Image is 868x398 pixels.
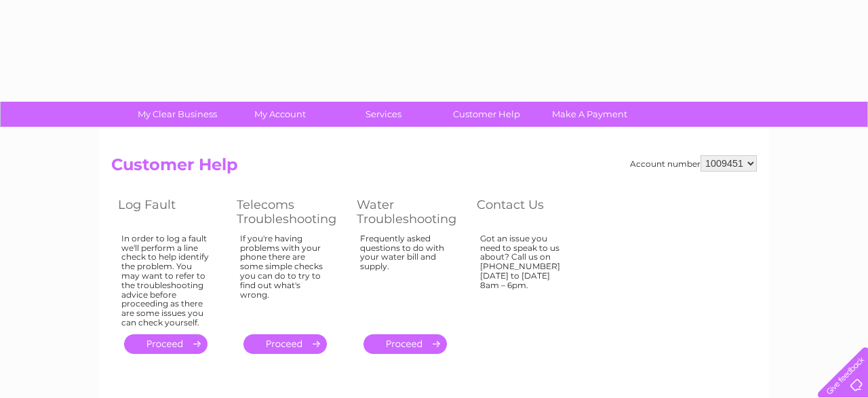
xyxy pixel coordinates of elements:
th: Water Troubleshooting [350,194,470,230]
a: . [124,334,208,354]
a: Customer Help [431,102,542,127]
div: Account number [630,155,757,172]
div: In order to log a fault we'll perform a line check to help identify the problem. You may want to ... [121,234,210,327]
a: Make A Payment [534,102,646,127]
h2: Customer Help [111,155,757,181]
div: If you're having problems with your phone there are some simple checks you can do to try to find ... [240,234,330,322]
a: . [363,334,447,354]
div: Frequently asked questions to do with your water bill and supply. [360,234,450,322]
a: . [243,334,327,354]
a: My Account [224,102,336,127]
th: Log Fault [111,194,230,230]
div: Got an issue you need to speak to us about? Call us on [PHONE_NUMBER] [DATE] to [DATE] 8am – 6pm. [480,234,568,322]
th: Contact Us [470,194,589,230]
th: Telecoms Troubleshooting [230,194,350,230]
a: Services [328,102,439,127]
a: My Clear Business [121,102,233,127]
